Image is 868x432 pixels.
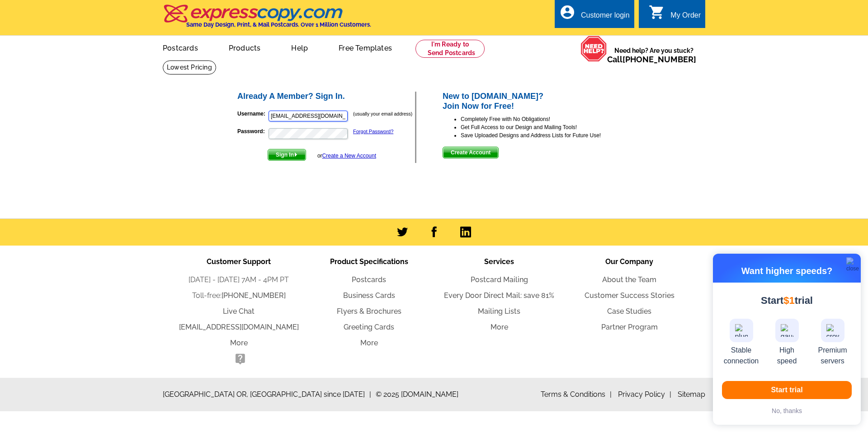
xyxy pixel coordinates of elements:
a: [PHONE_NUMBER] [222,291,286,300]
a: Sitemap [678,390,705,399]
li: Toll-free: [174,290,304,301]
span: Create Account [443,147,498,158]
a: Terms & Conditions [541,390,612,399]
a: Postcards [352,275,386,284]
a: Free Templates [324,37,406,58]
a: Mailing Lists [478,307,520,316]
span: © 2025 [DOMAIN_NAME] [376,389,458,400]
li: [DATE] - [DATE] 7AM - 4PM PT [174,274,304,285]
button: Create Account [443,147,499,158]
li: Get Full Access to our Design and Mailing Tools! [461,123,632,131]
li: Save Uploaded Designs and Address Lists for Future Use! [461,131,632,139]
a: Postcards [148,37,212,58]
h2: Already A Member? Sign In. [237,92,415,102]
div: Customer login [581,11,630,24]
a: Flyers & Brochures [337,307,401,316]
a: account_circle Customer login [559,10,630,21]
img: button-next-arrow-white.png [294,153,298,157]
a: Help [277,37,322,58]
a: Products [214,37,275,58]
img: help [580,36,607,62]
h2: New to [DOMAIN_NAME]? Join Now for Free! [443,92,632,111]
a: Case Studies [607,307,651,316]
span: Customer Support [207,257,271,266]
span: Need help? Are you stuck? [607,46,701,64]
a: shopping_cart My Order [649,10,701,21]
a: More [491,323,508,331]
span: Product Specifications [330,257,408,266]
a: Every Door Direct Mail: save 81% [444,291,554,300]
a: Postcard Mailing [471,275,528,284]
a: Live Chat [223,307,255,316]
label: Password: [237,127,268,135]
a: Forgot Password? [353,129,393,134]
span: Services [484,257,514,266]
a: [EMAIL_ADDRESS][DOMAIN_NAME] [179,323,299,331]
button: Sign In [268,149,306,161]
li: Completely Free with No Obligations! [461,115,632,123]
a: Privacy Policy [618,390,671,399]
span: Call [607,55,696,64]
i: account_circle [559,4,576,20]
label: Username: [237,110,268,118]
a: Greeting Cards [344,323,394,331]
a: Business Cards [343,291,395,300]
a: More [230,339,248,347]
a: Partner Program [601,323,658,331]
i: shopping_cart [649,4,665,20]
a: Customer Success Stories [585,291,675,300]
div: or [317,152,376,160]
a: Same Day Design, Print, & Mail Postcards. Over 1 Million Customers. [163,11,371,28]
span: Our Company [605,257,653,266]
h4: Same Day Design, Print, & Mail Postcards. Over 1 Million Customers. [186,21,371,28]
small: (usually your email address) [353,111,412,116]
div: My Order [670,11,701,24]
span: Sign In [268,149,306,160]
a: Create a New Account [322,153,376,159]
a: [PHONE_NUMBER] [623,55,696,64]
span: [GEOGRAPHIC_DATA] OR, [GEOGRAPHIC_DATA] since [DATE] [163,389,371,400]
a: More [360,339,378,347]
a: About the Team [602,275,656,284]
